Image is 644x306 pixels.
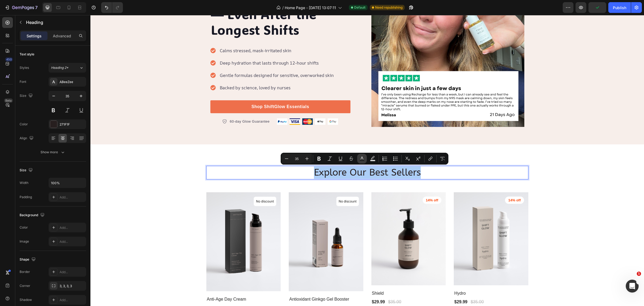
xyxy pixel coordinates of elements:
[20,269,30,274] div: Border
[626,280,639,293] iframe: Intercom live chat
[20,180,28,185] div: Width
[116,151,438,164] h2: Rich Text Editor. Editing area: main
[282,5,284,10] span: /
[332,182,351,189] pre: 14% off
[60,225,85,230] div: Add...
[2,2,40,13] button: 7
[116,177,191,276] a: Anti-Age Day Cream
[166,184,184,189] p: No discount
[375,5,402,10] span: Need republishing
[281,153,448,165] div: Editor contextual toolbar
[41,150,65,155] div: Show more
[27,33,42,39] p: Settings
[20,256,37,263] div: Shape
[60,239,85,244] div: Add...
[139,104,179,109] p: 60-day Glow Guarantee
[20,239,29,244] div: Image
[363,283,378,291] div: $29.99
[49,63,86,73] button: Heading 2*
[363,177,438,271] img: ShiftGlow Hydro Niacinamide Gel Moisturiser on white background for dry, stressed skin
[608,2,631,13] button: Publish
[60,284,85,289] div: 3, 3, 3, 3
[281,177,356,271] a: Shield
[60,80,85,84] div: ABeeZee
[285,5,336,10] span: Home Page - [DATE] 13:07:11
[281,283,295,291] div: $29.99
[198,177,273,276] a: Antioxidant Ginkgo Gel Booster
[380,283,394,291] div: $35.00
[101,2,123,13] div: Undo/Redo
[90,15,644,306] iframe: Design area
[5,57,13,62] div: 450
[116,151,437,164] p: Explore Our Best Sellers
[20,297,32,302] div: Shadow
[281,275,356,282] a: Shield
[60,122,85,127] div: 271F1F
[116,289,130,297] div: $29.99
[186,103,248,110] img: 495611768014373769-47762bdc-c92b-46d1-973d-50401e2847fe.png
[363,275,438,282] a: Hydro
[20,122,28,127] div: Color
[60,270,85,275] div: Add...
[248,184,266,189] p: No discount
[354,5,365,10] span: Default
[20,92,34,99] div: Size
[60,195,85,200] div: Add...
[20,195,32,200] div: Padding
[35,4,38,11] p: 7
[60,298,85,303] div: Add...
[198,289,213,297] div: $29.99
[637,272,641,276] span: 1
[129,57,243,63] p: Gentle formulas designed for sensitive, overworked skin
[20,283,30,288] div: Corner
[51,65,68,70] span: Heading 2*
[20,79,26,84] div: Font
[4,98,13,103] div: Beta
[129,32,243,39] p: Calms stressed, mask-irritated skin
[49,178,86,188] input: Auto
[20,52,34,57] div: Text style
[161,88,219,95] p: Shop ShiftGlow Essentials
[281,177,356,271] img: ShiftGlow Shield hand cream on white background — fast-absorbing hydration for healthcare workers
[415,182,433,189] pre: 14% off
[129,69,243,76] p: Backed by science, loved by nurses
[116,280,191,288] a: Anti-Age Day Cream
[297,283,311,291] div: $35.00
[20,135,35,142] div: Align
[129,45,243,51] p: Deep hydration that lasts through 12-hour shifts
[20,212,46,219] div: Background
[363,177,438,271] a: Hydro
[20,147,86,157] button: Show more
[198,280,273,288] a: Antioxidant Ginkgo Gel Booster
[26,19,84,26] p: Heading
[613,5,626,10] div: Publish
[120,85,260,98] a: Shop ShiftGlow Essentials
[53,33,71,39] p: Advanced
[20,167,34,174] div: Size
[20,225,28,230] div: Color
[20,65,29,70] div: Styles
